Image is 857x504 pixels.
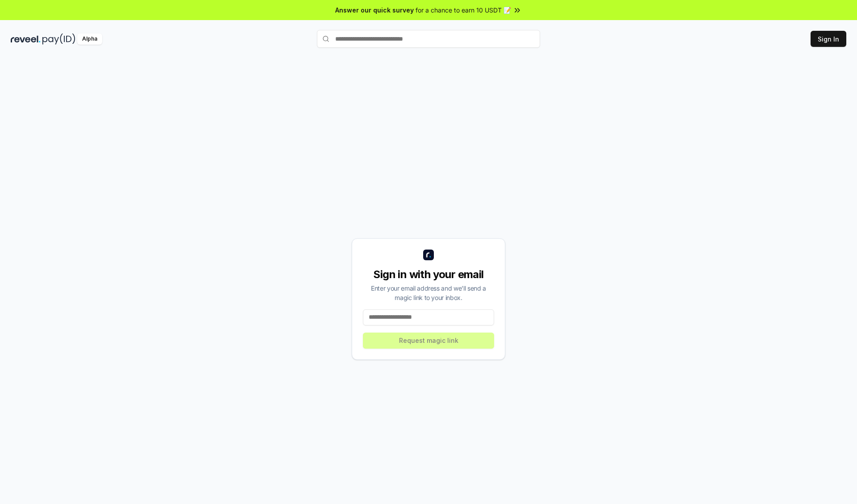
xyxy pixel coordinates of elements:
img: logo_small [423,250,434,260]
button: Sign In [811,31,846,47]
span: for a chance to earn 10 USDT 📝 [416,5,511,15]
div: Sign in with your email [363,267,494,282]
div: Enter your email address and we’ll send a magic link to your inbox. [363,283,494,302]
span: Answer our quick survey [335,5,414,15]
div: Alpha [77,33,102,45]
img: pay_id [42,33,75,45]
img: reveel_dark [11,33,41,45]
